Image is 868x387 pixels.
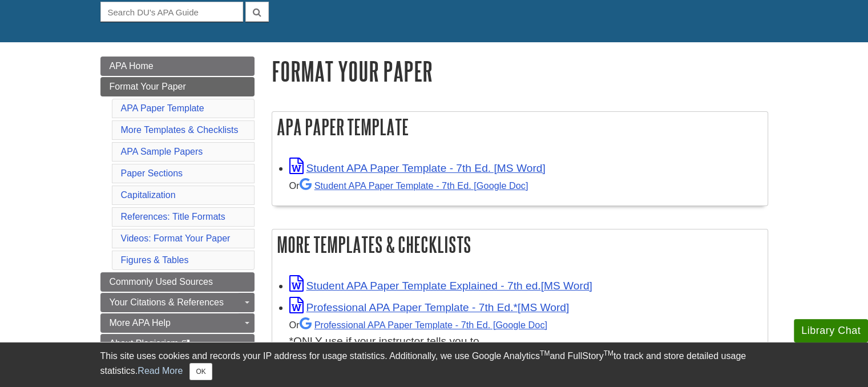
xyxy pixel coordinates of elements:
i: This link opens in a new window [181,340,191,348]
a: Link opens in new window [289,280,592,292]
a: Student APA Paper Template - 7th Ed. [Google Doc] [300,180,528,191]
h2: More Templates & Checklists [272,229,768,260]
a: Read More [138,366,183,376]
a: Format Your Paper [100,77,255,96]
a: About Plagiarism [100,334,255,353]
a: Videos: Format Your Paper [121,233,231,243]
a: Link opens in new window [289,301,570,313]
a: APA Sample Papers [121,147,203,156]
span: About Plagiarism [110,338,179,348]
span: Commonly Used Sources [110,277,213,287]
a: Professional APA Paper Template - 7th Ed. [300,320,547,330]
a: Paper Sections [121,168,183,178]
a: More APA Help [100,313,255,333]
sup: TM [604,349,613,357]
button: Library Chat [794,319,868,342]
small: Or [289,320,547,330]
a: APA Paper Template [121,103,204,113]
a: References: Title Formats [121,212,225,221]
h2: APA Paper Template [272,112,768,142]
div: *ONLY use if your instructor tells you to [289,316,762,350]
span: Your Citations & References [110,297,224,307]
span: Format Your Paper [110,82,186,91]
sup: TM [540,349,550,357]
a: Link opens in new window [289,162,546,174]
small: Or [289,180,528,191]
div: This site uses cookies and records your IP address for usage statistics. Additionally, we use Goo... [100,349,768,380]
span: APA Home [110,61,154,71]
span: More APA Help [110,318,171,328]
a: Commonly Used Sources [100,272,255,292]
a: More Templates & Checklists [121,125,239,135]
input: Search DU's APA Guide [100,2,243,22]
button: Close [189,363,212,380]
div: Guide Page Menu [100,57,255,353]
h1: Format Your Paper [272,57,768,86]
a: APA Home [100,57,255,76]
a: Figures & Tables [121,255,189,265]
a: Capitalization [121,190,176,200]
a: Your Citations & References [100,293,255,312]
